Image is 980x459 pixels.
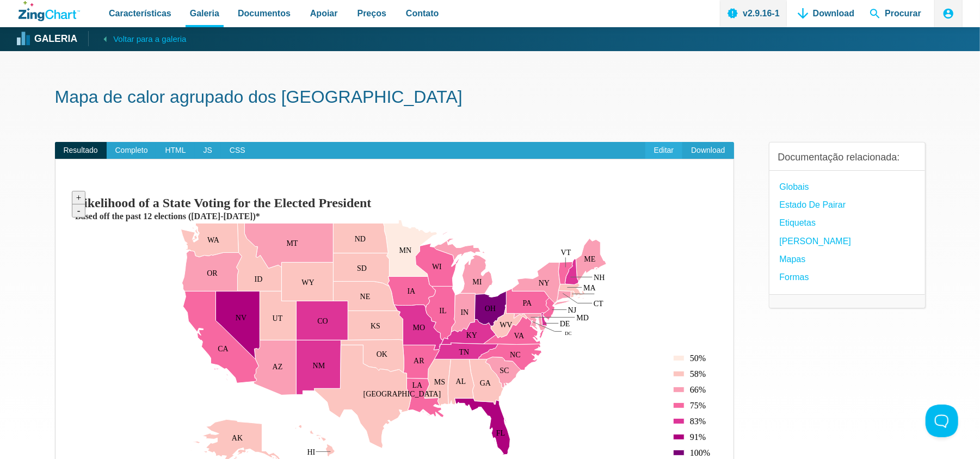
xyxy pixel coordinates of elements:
[780,200,846,209] font: estado de pairar
[780,255,806,264] font: Mapas
[19,1,80,21] a: Logotipo do ZingChart. Clique para retornar à página inicial
[55,87,463,107] font: Mapa de calor agrupado dos [GEOGRAPHIC_DATA]
[654,146,674,154] font: Editar
[204,146,212,154] font: JS
[780,182,809,191] font: globais
[64,146,98,154] font: Resultado
[691,146,725,154] font: Download
[310,9,338,18] font: Apoiar
[113,34,186,44] font: Voltar para a galeria
[190,9,219,18] font: Galeria
[778,152,900,163] font: Documentação relacionada:
[19,31,77,47] a: Galeria
[682,142,734,159] a: Download
[230,146,245,154] font: CSS
[165,146,186,154] font: HTML
[645,142,683,159] a: Editar
[926,405,958,437] iframe: Alternar Suporte ao Cliente
[238,9,291,18] font: Documentos
[780,234,852,249] a: [PERSON_NAME]
[780,218,816,227] font: Etiquetas
[406,9,439,18] font: Contato
[34,33,77,44] font: Galeria
[780,179,809,194] a: globais
[358,9,386,18] font: Preços
[780,270,809,284] a: Formas
[780,272,809,282] font: Formas
[780,237,852,246] font: [PERSON_NAME]
[780,197,846,212] a: estado de pairar
[109,9,171,18] font: Características
[780,215,816,230] a: Etiquetas
[88,31,186,46] a: Voltar para a galeria
[115,146,148,154] font: Completo
[780,252,806,266] a: Mapas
